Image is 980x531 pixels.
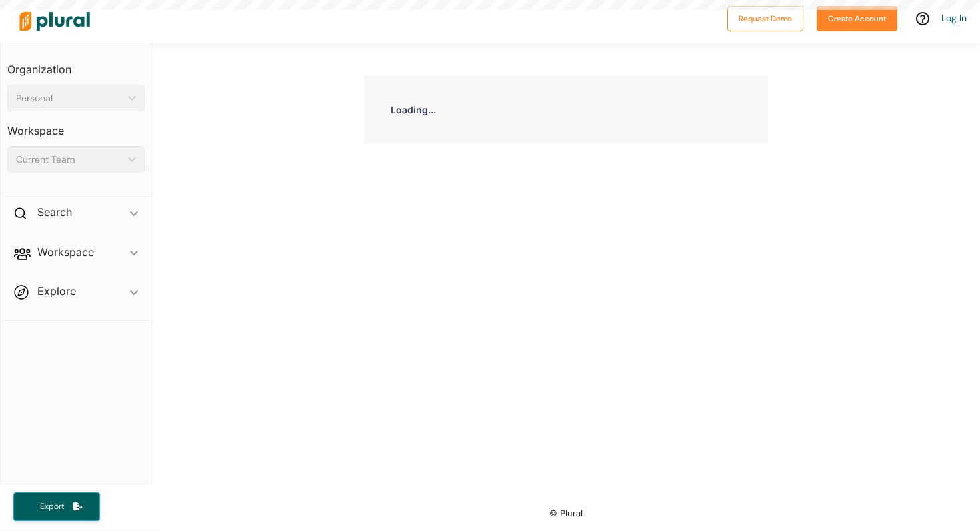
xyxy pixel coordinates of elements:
a: Create Account [817,11,897,25]
span: Export [31,501,73,512]
a: Log In [941,12,967,24]
h3: Organization [7,50,145,79]
div: Loading... [364,76,768,143]
button: Create Account [817,6,897,31]
div: Personal [16,91,123,105]
div: Current Team [16,153,123,167]
button: Export [13,492,100,521]
button: Request Demo [727,6,803,31]
h3: Workspace [7,111,145,141]
small: © Plural [549,508,583,518]
h2: Search [37,205,72,219]
a: Request Demo [727,11,803,25]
